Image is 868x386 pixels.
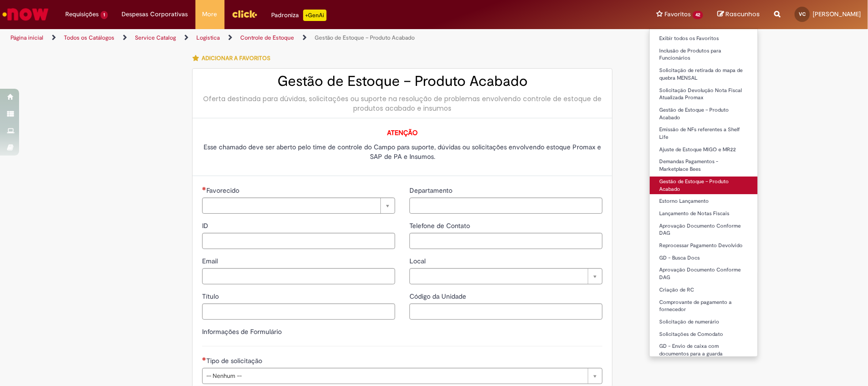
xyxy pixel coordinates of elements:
a: Controle de Estoque [240,34,294,42]
a: Solicitação Devolução Nota Fiscal Atualizada Promax [650,85,757,103]
h2: Gestão de Estoque – Produto Acabado [202,73,602,89]
span: [PERSON_NAME] [813,10,861,18]
a: Solicitação de numerário [650,317,757,327]
a: Todos os Catálogos [64,34,114,42]
span: Necessários [202,187,206,190]
button: Adicionar a Favoritos [192,48,276,68]
a: GD - Busca Docs [650,253,757,263]
span: Despesas Corporativas [122,10,188,19]
span: VC [799,11,806,17]
span: -- Nenhum -- [206,368,583,384]
a: Aprovação Documento Conforme DAG [650,265,757,282]
span: 42 [693,11,703,19]
span: Código da Unidade [409,292,468,301]
span: Telefone de Contato [409,221,472,230]
span: Título [202,292,221,301]
input: Departamento [409,198,602,214]
a: Limpar campo Local [409,268,602,284]
a: Logistica [196,34,220,42]
span: Local [409,257,428,265]
input: Título [202,303,395,320]
a: Limpar campo Favorecido [202,198,395,214]
div: Oferta destinada para dúvidas, solicitações ou suporte na resolução de problemas envolvendo contr... [202,94,602,113]
span: More [203,10,217,19]
img: ServiceNow [1,5,50,24]
a: Estorno Lançamento [650,196,757,207]
span: Departamento [409,186,454,195]
a: Demandas Pagamentos - Marketplace Bees [650,156,757,174]
a: Aprovação Documento Conforme DAG [650,221,757,239]
span: Email [202,257,220,265]
a: Exibir todos os Favoritos [650,33,757,44]
span: Requisições [65,10,99,19]
span: Favoritos [664,10,691,19]
span: 1 [101,11,108,19]
a: Service Catalog [135,34,176,42]
div: Padroniza [272,10,327,21]
a: Criação de RC [650,285,757,295]
a: Solicitações de Comodato [650,329,757,340]
input: ID [202,233,395,249]
a: Reprocessar Pagamento Devolvido [650,240,757,251]
a: Inclusão de Produtos para Funcionários [650,46,757,63]
a: Gestão de Estoque – Produto Acabado [315,34,415,42]
ul: Favoritos [649,29,758,357]
a: Solicitação de retirada do mapa de quebra MENSAL [650,65,757,83]
a: Gestão de Estoque – Produto Acabado [650,105,757,123]
a: GD - Envio de caixa com documentos para a guarda [650,341,757,359]
p: +GenAi [303,10,327,21]
a: Ajuste de Estoque MIGO e MR22 [650,145,757,155]
label: Informações de Formulário [202,327,282,336]
ul: Trilhas de página [7,29,572,47]
input: Email [202,268,395,284]
a: Comprovante de pagamento a fornecedor [650,297,757,315]
input: Telefone de Contato [409,233,602,249]
span: Necessários [202,357,206,361]
span: Necessários - Favorecido [206,186,241,195]
input: Código da Unidade [409,303,602,320]
span: ATENÇÃO [387,128,418,137]
img: click_logo_yellow_360x200.png [232,7,257,21]
a: Página inicial [10,34,43,42]
span: ID [202,221,210,230]
span: Tipo de solicitação [206,356,264,365]
p: Esse chamado deve ser aberto pelo time de controle do Campo para suporte, dúvidas ou solicitações... [202,142,602,161]
a: Emissão de NFs referentes a Shelf Life [650,125,757,142]
span: Rascunhos [725,10,760,19]
a: Gestão de Estoque – Produto Acabado [650,177,757,194]
a: Lançamento de Notas Fiscais [650,209,757,219]
a: Rascunhos [717,10,760,19]
span: Adicionar a Favoritos [202,54,270,62]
